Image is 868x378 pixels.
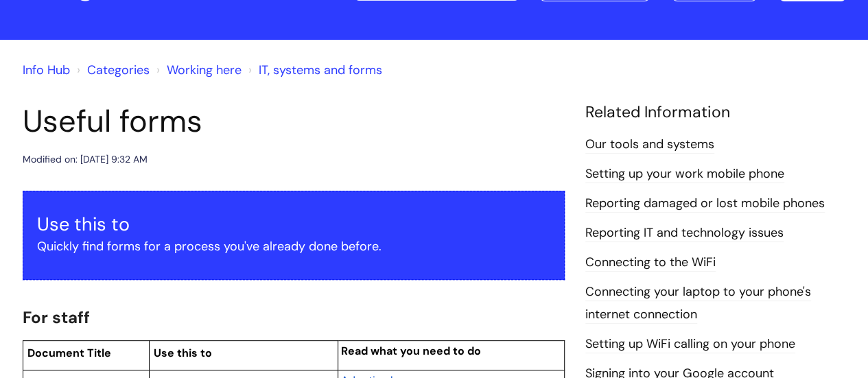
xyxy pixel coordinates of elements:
a: Setting up your work mobile phone [585,165,784,183]
li: Solution home [73,59,150,81]
a: Info Hub [23,62,70,78]
a: Categories [87,62,150,78]
span: Use this to [154,346,212,360]
a: IT, systems and forms [259,62,382,78]
div: Modified on: [DATE] 9:32 AM [23,151,148,168]
li: IT, systems and forms [245,59,382,81]
a: Reporting IT and technology issues [585,224,784,242]
a: Our tools and systems [585,136,714,154]
span: Document Title [27,346,111,360]
p: Quickly find forms for a process you've already done before. [37,235,550,257]
h4: Related Information [585,103,846,122]
h1: Useful forms [23,103,565,140]
span: Read what you need to do [341,344,481,358]
a: Working here [167,62,242,78]
a: Connecting your laptop to your phone's internet connection [585,283,811,323]
a: Connecting to the WiFi [585,254,716,272]
span: For staff [23,307,90,328]
a: Reporting damaged or lost mobile phones [585,195,825,213]
a: Setting up WiFi calling on your phone [585,335,795,353]
li: Working here [153,59,242,81]
h3: Use this to [37,213,550,235]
